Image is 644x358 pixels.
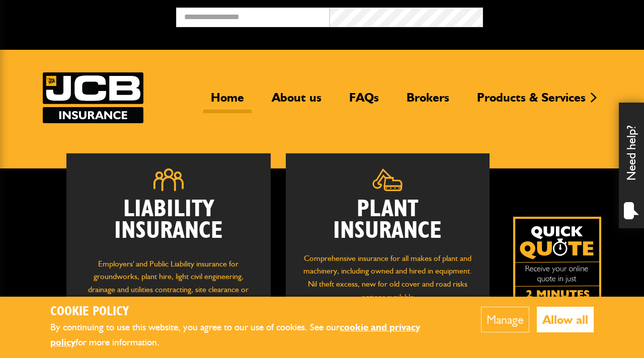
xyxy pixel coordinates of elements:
a: Brokers [399,90,457,113]
button: Broker Login [483,8,636,23]
div: Need help? [619,103,644,228]
a: Home [203,90,252,113]
img: Quick Quote [513,217,601,305]
a: Products & Services [469,90,593,113]
p: By continuing to use this website, you agree to our use of cookies. See our for more information. [50,320,450,350]
button: Manage [481,307,529,332]
p: Employers' and Public Liability insurance for groundworks, plant hire, light civil engineering, d... [82,257,256,314]
a: About us [264,90,329,113]
a: Get your insurance quote isn just 2-minutes [513,217,601,305]
h2: Cookie Policy [50,304,450,320]
p: Comprehensive insurance for all makes of plant and machinery, including owned and hired in equipm... [301,252,475,303]
a: FAQs [342,90,386,113]
h2: Plant Insurance [301,199,475,242]
button: Allow all [537,307,594,332]
a: JCB Insurance Services [43,72,143,123]
img: JCB Insurance Services logo [43,72,143,123]
h2: Liability Insurance [82,199,256,247]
